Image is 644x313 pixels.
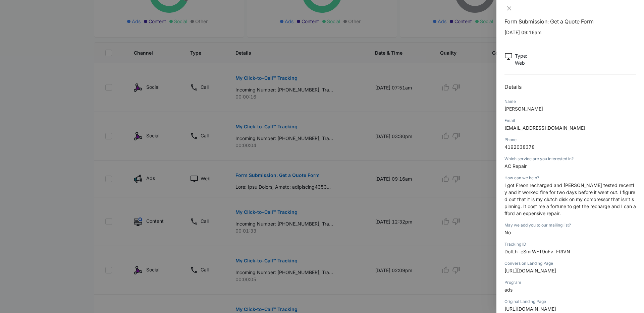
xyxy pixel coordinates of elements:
button: Close [504,5,514,11]
h2: Details [504,83,636,91]
span: [EMAIL_ADDRESS][DOMAIN_NAME] [504,125,585,131]
div: Which service are you interested in? [504,156,636,162]
div: Tracking ID [504,241,636,247]
div: Email [504,118,636,124]
div: Original Landing Page [504,299,636,305]
p: Type : [515,52,527,59]
h1: Form Submission: Get a Quote Form [504,17,636,25]
span: [PERSON_NAME] [504,106,543,112]
div: Conversion Landing Page [504,260,636,266]
div: Phone [504,137,636,143]
p: [DATE] 09:16am [504,29,636,36]
span: No [504,230,511,235]
div: How can we help? [504,175,636,181]
div: May we add you to our mailing list? [504,222,636,228]
span: [URL][DOMAIN_NAME] [504,268,556,273]
span: 4192038378 [504,144,535,150]
div: Name [504,99,636,105]
span: ads [504,287,513,293]
p: Web [515,59,527,66]
span: AC Repair [504,163,527,169]
div: Program [504,279,636,286]
span: I got Freon recharged and [PERSON_NAME] tested recently and it worked fine for two days before it... [504,182,636,216]
span: DofLh-eSmrW-T9uFv-FRIVN [504,249,570,254]
span: close [506,6,512,11]
span: [URL][DOMAIN_NAME] [504,306,556,312]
